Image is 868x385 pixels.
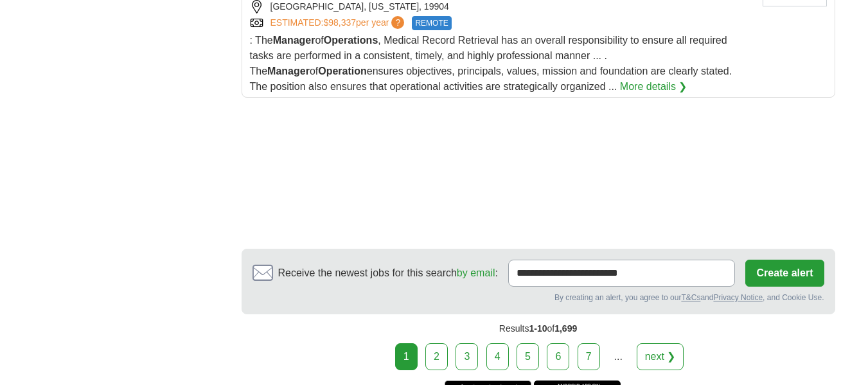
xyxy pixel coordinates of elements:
[395,343,418,370] div: 1
[745,260,824,287] button: Create alert
[412,16,451,30] span: REMOTE
[324,35,378,46] strong: Operations
[486,343,509,370] a: 4
[273,35,315,46] strong: Manager
[605,344,631,370] div: ...
[517,343,539,370] a: 5
[391,16,404,29] span: ?
[554,323,577,334] span: 1,699
[242,314,835,343] div: Results of
[457,267,495,278] a: by email
[529,323,547,334] span: 1-10
[681,293,700,302] a: T&Cs
[278,265,498,281] span: Receive the newest jobs for this search :
[242,108,835,238] iframe: Ads by Google
[578,343,600,370] a: 7
[323,17,356,28] span: $98,337
[637,343,684,370] a: next ❯
[713,293,763,302] a: Privacy Notice
[267,66,310,76] strong: Manager
[620,79,687,94] a: More details ❯
[425,343,448,370] a: 2
[547,343,569,370] a: 6
[456,343,478,370] a: 3
[270,16,407,30] a: ESTIMATED:$98,337per year?
[252,292,824,303] div: By creating an alert, you agree to our and , and Cookie Use.
[318,66,367,76] strong: Operation
[250,35,732,92] span: : The of , Medical Record Retrieval has an overall responsibility to ensure all required tasks ar...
